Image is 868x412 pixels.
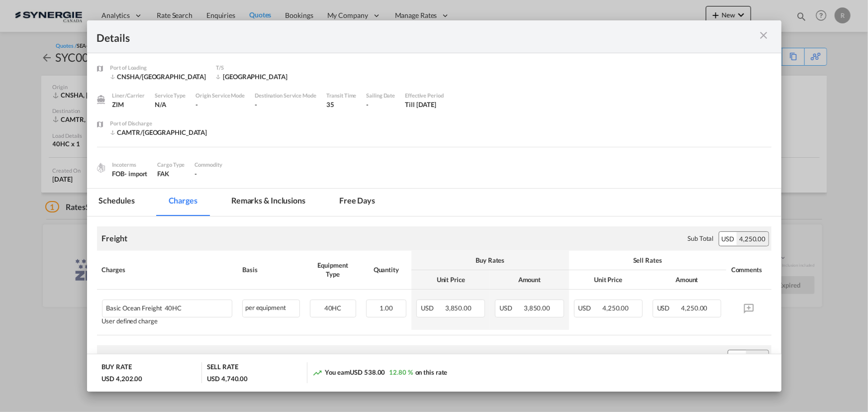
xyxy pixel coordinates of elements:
div: Equipment Type [310,261,356,279]
div: Liner/Carrier [112,91,145,100]
div: Sub Total [687,234,713,243]
md-tab-item: Free days [327,189,387,216]
div: FAK [157,169,185,178]
div: 4,250.00 [737,232,768,246]
div: per equipment [242,300,300,317]
div: 65.00 [746,350,769,364]
th: Unit Price [569,270,648,290]
div: USD [728,350,746,364]
div: Transit Time [326,91,357,100]
div: Quantity [366,265,407,274]
th: Comments [726,251,771,290]
div: Basic Ocean Freight [106,300,197,312]
div: Commodity [194,160,222,169]
md-dialog: Port of Loading ... [87,20,781,391]
div: Basis [242,265,300,274]
div: CNSHA/Shanghai [110,72,206,81]
span: 3,850.00 [445,304,472,312]
div: Buy Rates [416,256,564,265]
md-icon: icon-trending-up [312,368,322,378]
div: Till 14 Sep 2025 [405,100,436,109]
div: ZIM [112,100,145,109]
div: Details [97,30,704,43]
span: 40HC [324,304,342,312]
div: Service Type [155,91,186,100]
div: Port of Discharge [110,119,207,128]
img: cargo.png [96,162,106,173]
md-tab-item: Schedules [87,189,147,216]
span: 4,250.00 [602,304,629,312]
div: USD [719,232,737,246]
md-pagination-wrapper: Use the left and right arrow keys to navigate between tabs [87,189,397,216]
span: N/A [155,101,166,108]
span: 1.00 [380,304,393,312]
span: - [194,170,197,178]
md-tab-item: Charges [157,189,209,216]
div: VANCOUVER [216,72,295,81]
div: 35 [326,100,357,109]
span: 12.80 % [389,368,412,376]
th: Amount [648,270,726,290]
div: Sell Rates [574,256,721,265]
div: Port of Loading [110,63,206,72]
th: Unit Price [411,270,490,290]
span: 40HC [162,305,182,312]
span: USD 538.00 [350,368,385,376]
div: USD 4,740.00 [207,374,248,383]
div: Cargo Type [157,160,185,169]
span: USD [657,304,680,312]
div: Sailing Date [367,91,395,100]
span: 4,250.00 [681,304,707,312]
div: Sub Total [697,353,723,362]
span: USD [499,304,522,312]
div: BUY RATE [102,362,132,374]
div: Destination Service Mode [255,91,316,100]
div: Documentation and handling [102,352,201,363]
div: T/S [216,63,295,72]
span: USD [579,304,601,312]
div: Charges [102,265,233,274]
span: USD [421,304,444,312]
md-icon: icon-close m-3 fg-AAA8AD cursor [758,29,770,41]
div: Effective Period [405,91,443,100]
div: You earn on this rate [312,368,447,378]
div: Origin Service Mode [195,91,245,100]
div: - import [124,169,147,178]
div: - [367,100,395,109]
span: 3,850.00 [524,304,550,312]
div: USD 4,202.00 [102,374,143,383]
div: FOB [112,169,148,178]
div: - [255,100,316,109]
div: User defined charge [102,317,233,325]
div: Freight [102,233,127,244]
div: - [195,100,245,109]
div: SELL RATE [207,362,238,374]
div: Incoterms [112,160,148,169]
md-tab-item: Remarks & Inclusions [219,189,317,216]
div: CAMTR/Port of Montreal [110,128,207,137]
th: Amount [490,270,569,290]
